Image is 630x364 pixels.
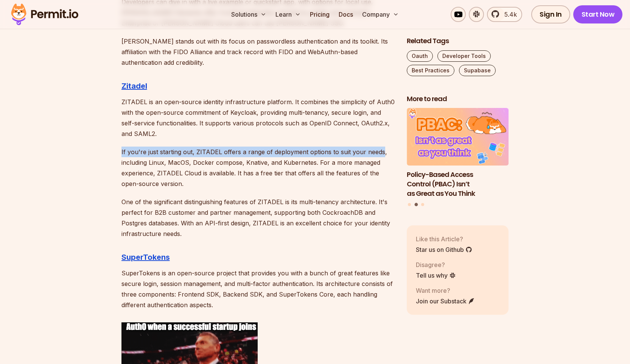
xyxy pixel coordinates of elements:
p: One of the significant distinguishing features of ZITADEL is its multi-tenancy architecture. It's... [121,197,395,239]
span: 5.4k [500,10,517,19]
a: Start Now [573,5,623,23]
p: ZITADEL is an open-source identity infrastructure platform. It combines the simplicity of Auth0 w... [121,97,395,139]
p: [PERSON_NAME] stands out with its focus on passwordless authentication and its toolkit. Its affil... [121,36,395,68]
img: Permit logo [8,2,82,27]
a: Supabase [459,65,496,76]
button: Company [359,7,402,22]
a: Sign In [531,5,570,23]
a: Join our Substack [416,297,475,306]
a: Pricing [307,7,333,22]
button: Go to slide 2 [414,203,418,206]
button: Go to slide 3 [421,203,424,206]
h3: Policy-Based Access Control (PBAC) Isn’t as Great as You Think [407,170,509,198]
p: SuperTokens is an open-source project that provides you with a bunch of great features like secur... [121,268,395,310]
a: Developer Tools [437,50,491,62]
a: Star us on Github [416,245,472,254]
a: Tell us why [416,271,456,280]
a: Best Practices [407,65,454,76]
p: Like this Article? [416,234,472,244]
p: Disagree? [416,260,456,269]
a: Docs [336,7,356,22]
p: If you're just starting out, ZITADEL offers a range of deployment options to suit your needs, inc... [121,147,395,189]
a: Oauth [407,50,433,62]
h2: More to read [407,94,509,104]
li: 2 of 3 [407,108,509,198]
div: Posts [407,108,509,208]
button: Learn [272,7,304,22]
a: Zitadel [121,81,147,91]
img: Policy-Based Access Control (PBAC) Isn’t as Great as You Think [407,108,509,166]
a: SuperTokens [121,253,170,262]
button: Go to slide 1 [408,203,411,206]
h2: Related Tags [407,36,509,46]
button: Solutions [228,7,269,22]
p: Want more? [416,286,475,295]
a: Policy-Based Access Control (PBAC) Isn’t as Great as You ThinkPolicy-Based Access Control (PBAC) ... [407,108,509,198]
a: 5.4k [487,7,522,22]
